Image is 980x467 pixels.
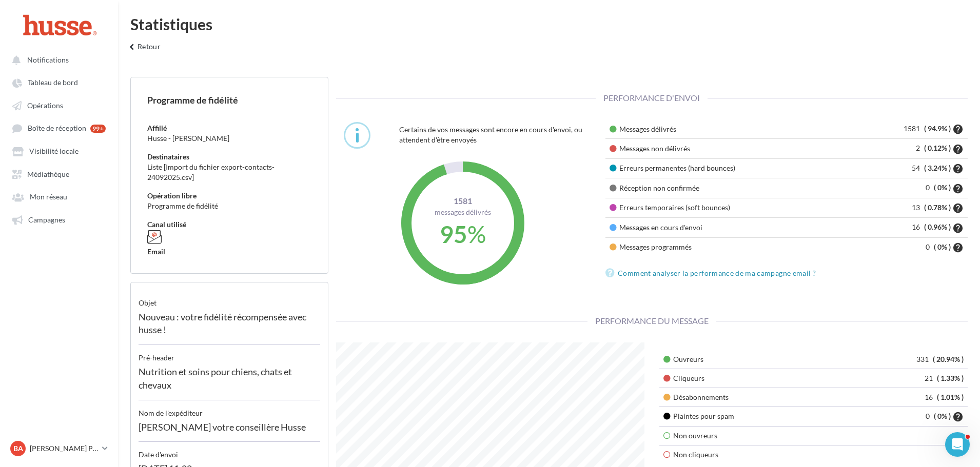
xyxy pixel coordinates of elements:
td: Messages en cours d'envoi [605,218,846,237]
td: Erreurs temporaires (soft bounces) [605,198,846,217]
td: Plaintes pour spam [659,407,840,426]
span: ( 3.24% ) [924,164,951,172]
a: Opérations [6,96,112,114]
div: Nom de l'expéditeur [139,400,320,418]
a: Médiathèque [6,165,112,183]
div: objet [139,290,320,308]
td: Réception non confirmée [605,178,846,198]
div: Husse - [PERSON_NAME] [147,133,311,144]
a: Boîte de réception 99+ [6,118,112,137]
span: ( 1.01% ) [937,393,964,401]
div: Statistiques [130,16,968,32]
td: Messages programmés [605,237,846,257]
span: ( 94.9% ) [924,124,951,133]
span: ( 0.96% ) [924,222,951,231]
td: Ouvreurs [659,350,840,369]
i: help [952,203,964,213]
div: Opération libre [147,191,311,201]
span: Notifications [27,55,69,64]
td: Messages non délivrés [605,139,846,158]
span: Mon réseau [30,193,67,201]
td: Cliqueurs [659,369,840,388]
span: 54 [912,164,923,172]
button: Notifications [6,50,108,69]
span: 21 [925,374,935,382]
span: ( 0% ) [934,183,951,192]
span: 13 [912,203,923,212]
div: Date d'envoi [139,442,320,460]
i: help [952,223,964,233]
span: Performance du message [587,316,716,326]
i: help [952,144,964,154]
div: Certains de vos messages sont encore en cours d'envoi, ou attendent d'être envoyés [399,122,590,148]
span: 1581 [419,195,506,207]
span: Campagnes [28,215,65,224]
p: [PERSON_NAME] Page [30,443,98,454]
a: Comment analyser la performance de ma campagne email ? [605,267,820,279]
a: Ba [PERSON_NAME] Page [8,439,110,458]
span: 16 [912,222,923,231]
td: Erreurs permanentes (hard bounces) [605,158,846,178]
div: [PERSON_NAME] votre conseillère Husse [139,418,320,442]
a: Mon réseau [6,187,112,206]
span: Boîte de réception [28,124,86,133]
div: Liste [Import du fichier export-contacts-24092025.csv] [147,162,311,182]
span: Visibilité locale [29,147,79,156]
span: 2 [916,144,923,152]
div: Email [147,247,311,257]
span: 0 [926,242,932,251]
span: 16 [925,393,935,401]
iframe: Intercom live chat [945,432,970,457]
td: Messages délivrés [605,119,846,139]
div: Nouveau : votre fidélité récompensée avec husse ! [139,308,320,345]
a: Campagnes [6,210,112,229]
span: 1581 [904,124,923,133]
i: help [952,412,964,422]
div: Pré-header [139,345,320,363]
span: 0 [926,183,932,192]
span: Canal utilisé [147,220,186,229]
i: keyboard_arrow_left [126,42,138,52]
td: Non cliqueurs [659,445,968,464]
span: ( 0% ) [934,242,951,251]
button: Retour [122,40,165,60]
span: 0 [926,412,932,420]
span: 331 [916,355,931,363]
div: Programme de fidélité [147,94,311,107]
span: Médiathèque [27,170,69,178]
div: Affilié [147,123,311,133]
span: Opérations [27,101,63,110]
i: help [952,242,964,253]
span: ( 0.12% ) [924,144,951,152]
span: Messages délivrés [435,207,491,216]
div: % [419,217,506,251]
span: ( 20.94% ) [933,355,964,363]
i: help [952,124,964,134]
span: ( 0% ) [934,412,951,420]
span: Ba [13,443,23,454]
i: help [952,184,964,194]
a: Visibilité locale [6,141,112,160]
span: 95 [440,219,467,248]
span: Performance d'envoi [596,93,708,103]
div: 99+ [90,125,106,133]
td: Non ouvreurs [659,427,968,445]
div: Programme de fidélité [147,201,311,211]
a: Tableau de bord [6,73,112,91]
span: ( 1.33% ) [937,374,964,382]
span: Tableau de bord [28,78,78,87]
i: help [952,164,964,174]
span: ( 0.78% ) [924,203,951,212]
td: Désabonnements [659,388,840,407]
div: Nutrition et soins pour chiens, chats et chevaux [139,363,320,400]
span: Destinataires [147,152,189,161]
